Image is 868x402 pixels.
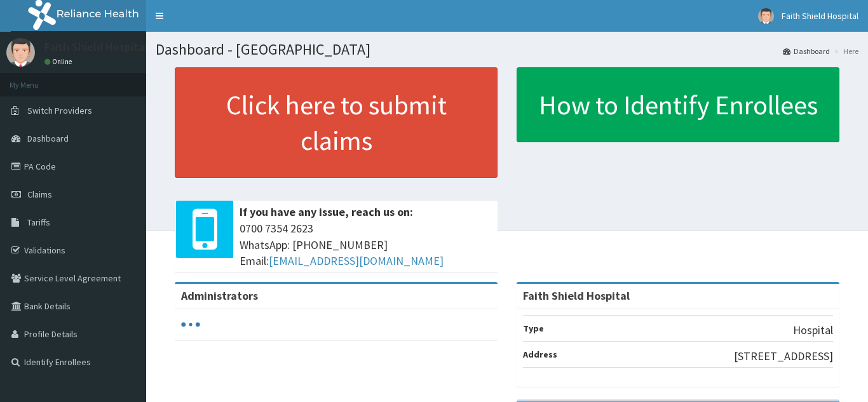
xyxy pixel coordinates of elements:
span: Switch Providers [27,105,92,116]
img: User Image [758,8,774,24]
span: Tariffs [27,217,50,228]
b: Type [523,323,544,334]
a: Online [44,57,75,66]
svg: audio-loading [181,315,200,334]
a: How to Identify Enrollees [517,67,839,142]
b: Address [523,349,557,360]
p: Faith Shield Hospital [44,41,147,53]
a: Click here to submit claims [175,67,498,178]
p: Hospital [793,322,833,338]
b: If you have any issue, reach us on: [240,204,413,219]
span: Dashboard [27,133,69,144]
h1: Dashboard - [GEOGRAPHIC_DATA] [156,41,858,58]
p: [STREET_ADDRESS] [734,348,833,365]
li: Here [831,46,858,57]
a: Dashboard [783,46,830,57]
strong: Faith Shield Hospital [523,288,630,303]
span: 0700 7354 2623 WhatsApp: [PHONE_NUMBER] Email: [240,220,491,269]
span: Claims [27,189,52,200]
b: Administrators [181,288,258,303]
img: User Image [6,38,35,67]
a: [EMAIL_ADDRESS][DOMAIN_NAME] [269,253,444,268]
span: Faith Shield Hospital [782,10,858,22]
